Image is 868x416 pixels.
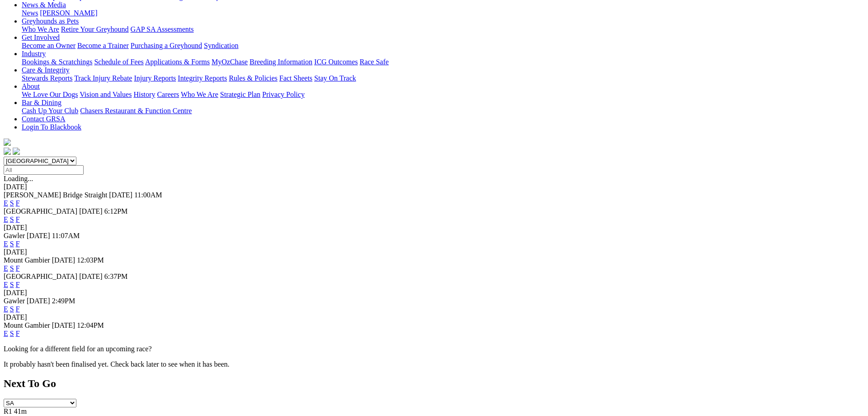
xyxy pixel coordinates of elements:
a: Contact GRSA [22,115,65,123]
a: Vision and Values [80,91,132,98]
div: Care & Integrity [22,74,864,82]
a: GAP SA Assessments [131,25,194,33]
a: Login To Blackbook [22,123,81,131]
div: Greyhounds as Pets [22,25,864,33]
a: News & Media [22,1,66,9]
a: Who We Are [22,25,59,33]
a: ICG Outcomes [314,58,358,66]
span: Gawler [4,232,25,239]
a: News [22,9,38,17]
a: S [10,305,14,313]
a: F [16,215,20,223]
img: logo-grsa-white.png [4,139,11,146]
a: F [16,281,20,288]
a: S [10,215,14,223]
a: MyOzChase [212,58,248,66]
a: Privacy Policy [262,91,305,98]
a: F [16,240,20,248]
a: Track Injury Rebate [74,74,132,82]
span: R1 [4,407,12,415]
input: Select date [4,165,84,175]
a: Stay On Track [314,74,356,82]
a: F [16,264,20,272]
a: Who We Are [181,91,218,98]
a: Cash Up Your Club [22,107,78,115]
span: 2:49PM [52,297,75,305]
a: E [4,305,8,313]
a: Applications & Forms [145,58,210,66]
span: [DATE] [52,321,75,329]
a: Injury Reports [134,74,176,82]
div: Get Involved [22,42,864,50]
a: Strategic Plan [220,91,260,98]
span: [GEOGRAPHIC_DATA] [4,207,77,215]
span: [GEOGRAPHIC_DATA] [4,273,77,280]
a: Become a Trainer [77,42,129,49]
span: [DATE] [27,232,50,239]
a: Integrity Reports [178,74,227,82]
div: About [22,91,864,99]
a: E [4,281,8,288]
div: Bar & Dining [22,107,864,115]
div: [DATE] [4,224,864,232]
div: [DATE] [4,183,864,191]
span: 12:04PM [77,321,104,329]
a: Purchasing a Greyhound [131,42,202,49]
span: 6:37PM [104,273,128,280]
span: [PERSON_NAME] Bridge Straight [4,191,107,199]
a: Get Involved [22,33,60,41]
span: [DATE] [79,273,103,280]
a: E [4,199,8,207]
a: S [10,264,14,272]
a: About [22,82,40,90]
p: Looking for a different field for an upcoming race? [4,345,864,353]
a: Become an Owner [22,42,75,49]
div: [DATE] [4,248,864,256]
h2: Next To Go [4,378,864,390]
span: [DATE] [27,297,50,305]
a: Retire Your Greyhound [61,25,129,33]
a: Bar & Dining [22,99,61,106]
a: F [16,199,20,207]
a: S [10,281,14,288]
a: Syndication [204,42,238,49]
a: Bookings & Scratchings [22,58,92,66]
a: F [16,305,20,313]
span: Gawler [4,297,25,305]
span: 12:03PM [77,256,104,264]
span: [DATE] [52,256,75,264]
a: Industry [22,50,46,57]
a: E [4,330,8,337]
a: Rules & Policies [229,74,278,82]
a: Race Safe [359,58,388,66]
div: News & Media [22,9,864,17]
div: [DATE] [4,313,864,321]
span: [DATE] [79,207,103,215]
a: S [10,240,14,248]
a: Care & Integrity [22,66,70,74]
a: Careers [157,91,179,98]
a: S [10,330,14,337]
a: Fact Sheets [279,74,312,82]
div: Industry [22,58,864,66]
span: 6:12PM [104,207,128,215]
a: S [10,199,14,207]
div: [DATE] [4,289,864,297]
span: Mount Gambier [4,321,50,329]
a: F [16,330,20,337]
a: E [4,240,8,248]
a: Stewards Reports [22,74,72,82]
a: Schedule of Fees [94,58,143,66]
a: E [4,215,8,223]
span: 11:00AM [134,191,162,199]
a: Breeding Information [250,58,312,66]
span: 11:07AM [52,232,80,239]
span: 41m [14,407,27,415]
a: [PERSON_NAME] [40,9,97,17]
span: [DATE] [109,191,132,199]
img: facebook.svg [4,148,11,155]
a: Greyhounds as Pets [22,17,79,25]
a: E [4,264,8,272]
span: Loading... [4,175,33,182]
a: Chasers Restaurant & Function Centre [80,107,192,115]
